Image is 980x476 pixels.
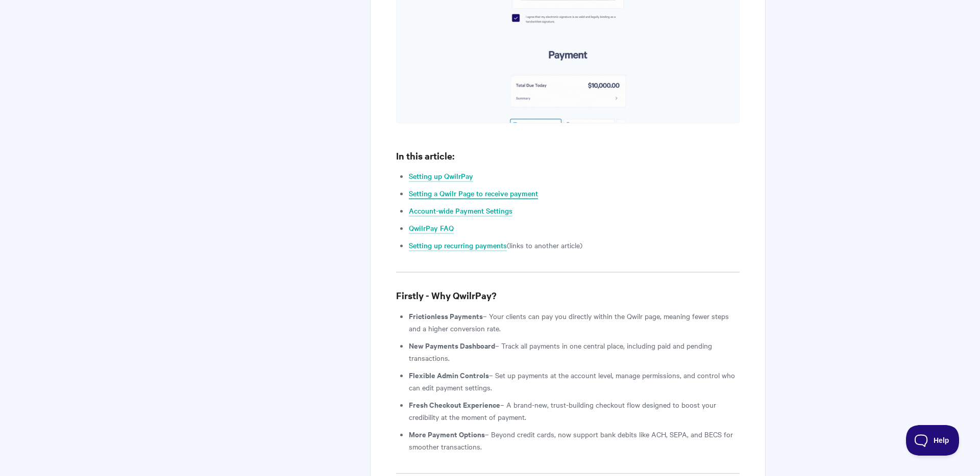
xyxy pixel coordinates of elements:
[409,399,740,423] li: – A brand-new, trust-building checkout flow designed to boost your credibility at the moment of p...
[409,340,495,351] strong: New Payments Dashboard
[409,399,500,410] strong: Fresh Checkout Experience
[409,205,512,217] a: Account-wide Payment Settings
[409,339,740,364] li: – Track all payments in one central place, including paid and pending transactions.
[396,288,740,303] h3: Firstly - Why QwilrPay?
[409,310,483,321] strong: Frictionless Payments
[409,223,454,234] a: QwilrPay FAQ
[409,188,538,199] a: Setting a Qwilr Page to receive payment
[409,369,740,393] li: – Set up payments at the account level, manage permissions, and control who can edit payment sett...
[409,429,485,439] strong: More Payment Options
[409,171,473,182] a: Setting up QwilrPay
[396,149,454,162] b: In this article:
[409,310,740,334] li: – Your clients can pay you directly within the Qwilr page, meaning fewer steps and a higher conve...
[906,425,960,456] iframe: Toggle Customer Support
[409,428,740,453] li: – Beyond credit cards, now support bank debits like ACH, SEPA, and BECS for smoother transactions.
[409,369,489,380] strong: Flexible Admin Controls
[409,240,507,251] a: Setting up recurring payments
[409,239,740,251] li: (links to another article)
